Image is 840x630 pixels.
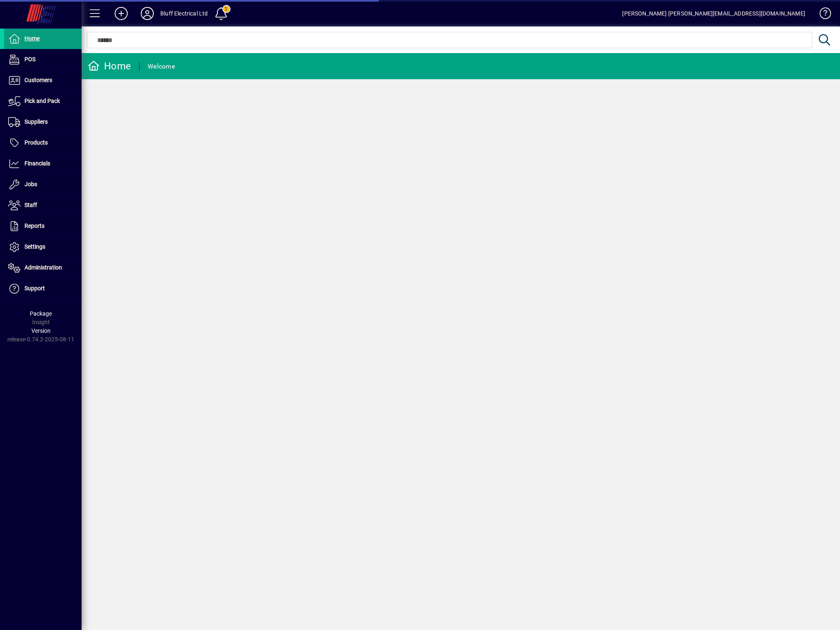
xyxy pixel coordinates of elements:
[30,310,52,317] span: Package
[160,7,208,20] div: Bluff Electrical Ltd
[31,327,51,334] span: Version
[813,2,830,28] a: Knowledge Base
[24,118,48,125] span: Suppliers
[4,133,82,153] a: Products
[4,216,82,236] a: Reports
[24,285,45,292] span: Support
[4,258,82,278] a: Administration
[24,264,62,271] span: Administration
[148,60,175,73] div: Welcome
[24,181,37,187] span: Jobs
[88,60,131,73] div: Home
[24,139,48,146] span: Products
[4,154,82,174] a: Financials
[24,35,40,42] span: Home
[24,77,52,83] span: Customers
[134,6,160,21] button: Profile
[622,7,805,20] div: [PERSON_NAME] [PERSON_NAME][EMAIL_ADDRESS][DOMAIN_NAME]
[108,6,134,21] button: Add
[4,237,82,257] a: Settings
[4,174,82,195] a: Jobs
[24,56,35,62] span: POS
[24,160,50,167] span: Financials
[24,223,44,229] span: Reports
[4,278,82,299] a: Support
[4,49,82,70] a: POS
[24,98,60,104] span: Pick and Pack
[4,70,82,91] a: Customers
[4,91,82,111] a: Pick and Pack
[4,195,82,216] a: Staff
[24,243,45,250] span: Settings
[4,112,82,132] a: Suppliers
[24,202,37,208] span: Staff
